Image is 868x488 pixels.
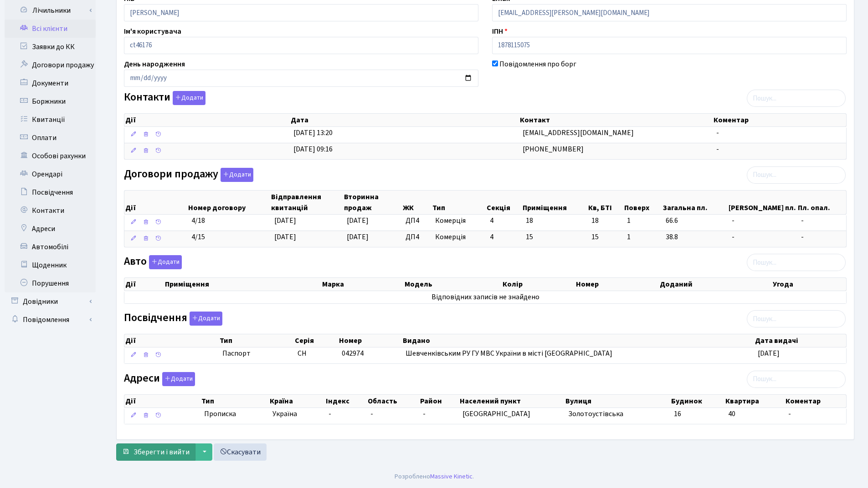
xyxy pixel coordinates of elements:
th: Колір [502,278,575,291]
input: Пошук... [747,254,846,271]
th: Відправлення квитанцій [270,191,343,214]
span: 18 [591,216,620,226]
span: Золотоустівська [568,409,623,419]
span: 4/15 [191,232,205,242]
span: 042974 [342,348,364,358]
th: Квартира [724,395,785,408]
a: Документи [5,74,96,92]
span: [DATE] [274,232,296,242]
th: Дії [124,114,290,126]
a: Орендарі [5,165,96,183]
th: Контакт [519,114,713,126]
span: 40 [728,409,735,419]
span: - [801,232,842,242]
th: Район [419,395,459,408]
a: Квитанції [5,111,96,129]
th: Тип [200,395,269,408]
th: Будинок [670,395,724,408]
a: Додати [218,166,253,182]
th: Приміщення [164,278,322,291]
span: - [716,128,719,138]
th: Коментар [785,395,846,408]
span: Шевченківським РУ ГУ МВС України в місті [GEOGRAPHIC_DATA] [406,348,612,358]
span: [EMAIL_ADDRESS][DOMAIN_NAME] [523,128,634,138]
button: Контакти [173,91,205,105]
span: - [732,232,794,242]
th: Дії [124,278,164,291]
th: [PERSON_NAME] пл. [728,191,797,214]
label: Договори продажу [124,168,253,182]
label: Ім'я користувача [124,26,181,37]
span: - [370,409,373,419]
th: Угода [772,278,846,291]
th: Пл. опал. [797,191,846,214]
span: 18 [526,216,533,226]
a: Договори продажу [5,56,96,74]
th: Марка [321,278,404,291]
span: Зберегти і вийти [134,447,190,457]
span: Паспорт [222,348,290,359]
span: [DATE] 09:16 [293,144,333,154]
a: Адреси [5,220,96,238]
span: Комерція [435,232,483,242]
th: Країна [269,395,325,408]
button: Зберегти і вийти [116,443,195,461]
label: Посвідчення [124,312,222,326]
span: 38.8 [666,232,724,242]
button: Договори продажу [221,168,253,182]
th: Тип [219,334,294,347]
a: Скасувати [214,443,267,461]
a: Порушення [5,274,96,292]
span: - [732,216,794,226]
th: Вулиця [565,395,670,408]
a: Довідники [5,292,96,311]
a: Massive Kinetic [430,472,473,481]
th: Приміщення [522,191,587,214]
span: [DATE] [274,216,296,226]
th: Вторинна продаж [343,191,402,214]
span: 1 [627,216,658,226]
button: Авто [149,255,182,269]
span: СН [298,348,307,358]
span: [DATE] [347,232,369,242]
th: Коментар [713,114,846,126]
th: Дії [124,395,200,408]
th: Дії [124,334,219,347]
input: Пошук... [747,371,846,388]
th: Дата видачі [754,334,846,347]
span: Комерція [435,216,483,226]
label: Контакти [124,91,205,105]
span: 4 [490,216,493,226]
span: ДП4 [406,216,428,226]
span: 15 [526,232,533,242]
div: Розроблено . [395,472,474,482]
a: Щоденник [5,256,96,274]
input: Пошук... [747,166,846,184]
input: Пошук... [747,310,846,327]
th: ЖК [402,191,431,214]
th: Модель [404,278,501,291]
th: Поверх [623,191,662,214]
a: Оплати [5,129,96,147]
a: Особові рахунки [5,147,96,165]
a: Повідомлення [5,311,96,329]
a: Додати [170,90,205,106]
span: [GEOGRAPHIC_DATA] [462,409,530,419]
span: 1 [627,232,658,242]
a: Заявки до КК [5,38,96,56]
a: Додати [147,254,182,270]
th: Номер [575,278,659,291]
span: Україна [272,409,321,419]
span: - [788,409,791,419]
th: Дії [124,191,187,214]
label: Авто [124,255,182,269]
a: Боржники [5,92,96,111]
th: Тип [431,191,486,214]
span: 4/18 [191,216,205,226]
label: Адреси [124,372,195,386]
th: Номер [338,334,402,347]
span: - [329,409,331,419]
th: Загальна пл. [662,191,728,214]
input: Пошук... [747,90,846,107]
span: [PHONE_NUMBER] [523,144,584,154]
